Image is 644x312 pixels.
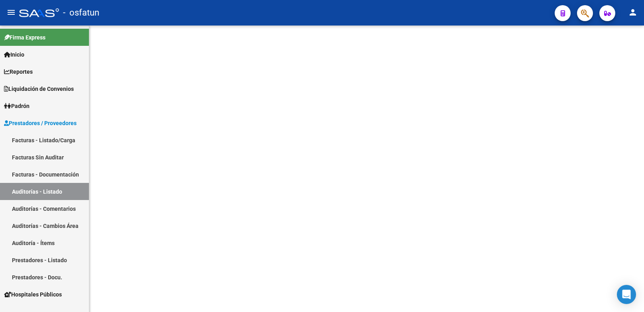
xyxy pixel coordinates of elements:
[4,33,45,42] span: Firma Express
[63,4,99,22] span: - osfatun
[4,67,33,76] span: Reportes
[6,8,16,17] mat-icon: menu
[4,50,24,59] span: Inicio
[4,119,77,128] span: Prestadores / Proveedores
[628,8,638,17] mat-icon: person
[617,285,636,304] div: Open Intercom Messenger
[4,290,62,299] span: Hospitales Públicos
[4,84,74,93] span: Liquidación de Convenios
[4,102,30,110] span: Padrón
